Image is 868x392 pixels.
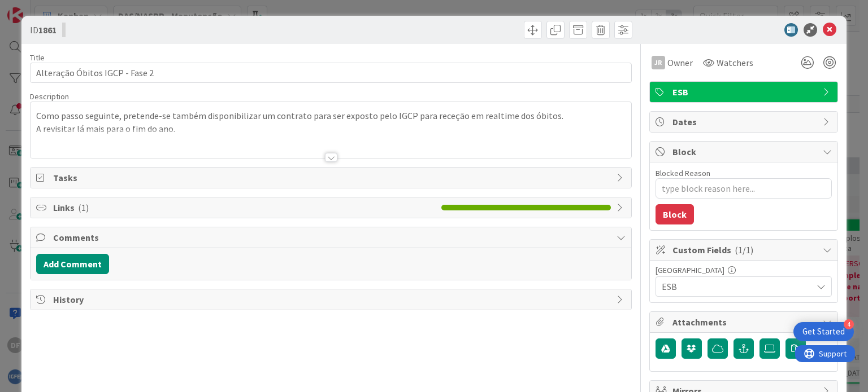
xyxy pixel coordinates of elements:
span: Watchers [717,56,753,69]
span: ( 1/1 ) [735,244,753,256]
div: Open Get Started checklist, remaining modules: 4 [793,322,854,341]
span: Block [672,145,817,158]
span: ESB [662,279,806,294]
input: type card name here... [30,63,631,83]
span: History [53,293,610,306]
span: Attachments [672,315,817,329]
label: Blocked Reason [656,168,710,178]
span: ID [30,23,57,37]
b: 1861 [38,24,57,36]
p: Como passo seguinte, pretende-se também disponibilizar um contrato para ser exposto pelo IGCP par... [36,109,625,122]
span: Links [53,201,435,214]
button: Add Comment [36,254,109,274]
span: ESB [672,85,817,99]
div: [GEOGRAPHIC_DATA] [656,266,832,274]
div: 4 [844,319,854,329]
span: Tasks [53,171,610,184]
span: Custom Fields [672,243,817,257]
span: Owner [667,56,693,69]
p: A revisitar lá mais para o fim do ano. [36,122,625,135]
label: Title [30,52,45,63]
span: Comments [53,231,610,244]
span: Support [24,2,51,15]
button: Block [656,204,694,224]
span: ( 1 ) [78,202,89,213]
div: Get Started [802,326,845,337]
span: Description [30,91,69,102]
div: JR [652,56,665,69]
span: Dates [672,115,817,129]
